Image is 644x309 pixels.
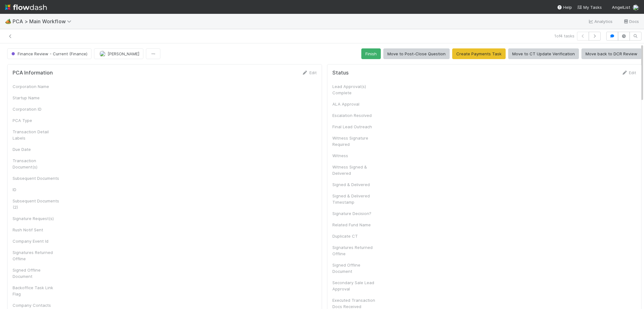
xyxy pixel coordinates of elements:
div: Signature Request(s) [13,215,60,222]
div: Transaction Detail Labels [13,129,60,141]
div: Company Contacts [13,302,60,308]
a: My Tasks [577,4,602,10]
span: PCA > Main Workflow [13,18,75,25]
button: Move to CT Update Verification [508,48,579,59]
div: Signed & Delivered Timestamp [332,193,380,205]
div: Witness [332,152,380,159]
div: Startup Name [13,95,60,101]
button: [PERSON_NAME] [94,48,143,59]
div: Rush Notif Sent [13,227,60,233]
a: Edit [621,70,636,75]
div: Witness Signed & Delivered [332,164,380,176]
div: Duplicate CT [332,233,380,239]
span: AngelList [612,5,630,10]
span: [PERSON_NAME] [108,51,139,56]
button: Move back to DCR Review [581,48,641,59]
button: Finish [361,48,381,59]
button: Finance Review - Current (Finance) [7,48,92,59]
div: Witness Signature Required [332,135,380,147]
div: Help [557,4,572,10]
div: PCA Type [13,117,60,124]
div: Signed & Delivered [332,181,380,188]
div: Signatures Returned Offline [332,244,380,257]
div: Lead Approval(s) Complete [332,83,380,96]
span: My Tasks [577,5,602,10]
div: Transaction Document(s) [13,157,60,170]
div: Escalation Resolved [332,112,380,119]
div: Secondary Sale Lead Approval [332,279,380,292]
h5: Status [332,70,349,76]
div: ID [13,186,60,193]
button: Create Payments Task [452,48,506,59]
div: Related Fund Name [332,222,380,228]
div: Company Event Id [13,238,60,244]
span: 1 of 4 tasks [554,33,575,39]
div: Signed Offline Document [13,267,60,279]
img: avatar_e5ec2f5b-afc7-4357-8cf1-2139873d70b1.png [633,4,639,11]
a: Edit [302,70,317,75]
button: Move to Post-Close Question [383,48,450,59]
div: Subsequent Documents (2) [13,198,60,210]
div: Subsequent Documents [13,175,60,181]
a: Analytics [588,18,613,25]
div: Backoffice Task Link Flag [13,284,60,297]
span: 🏕️ [5,19,11,24]
div: Signature Decision? [332,210,380,217]
div: Corporation Name [13,83,60,90]
div: Due Date [13,146,60,152]
span: Finance Review - Current (Finance) [10,51,87,56]
div: Signed Offline Document [332,262,380,274]
div: Corporation ID [13,106,60,112]
div: ALA Approval [332,101,380,107]
div: Signatures Returned Offline [13,249,60,262]
div: Final Lead Outreach [332,124,380,130]
a: Docs [623,18,639,25]
img: logo-inverted-e16ddd16eac7371096b0.svg [5,2,47,13]
h5: PCA Information [13,70,53,76]
img: avatar_e5ec2f5b-afc7-4357-8cf1-2139873d70b1.png [99,51,106,57]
